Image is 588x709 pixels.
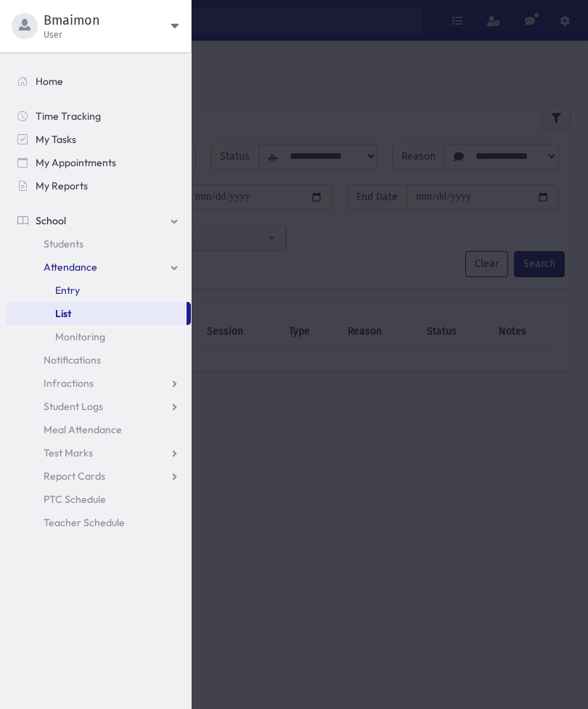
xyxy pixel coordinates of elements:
span: User [44,29,171,41]
a: Student Logs [6,395,191,418]
span: Test Marks [44,446,93,459]
a: Entry [6,279,191,302]
a: Monitoring [6,325,191,348]
a: Home [6,70,191,93]
span: Infractions [44,377,94,390]
a: List [6,302,187,325]
a: Infractions [6,372,191,395]
a: Attendance [6,255,191,279]
a: My Tasks [6,128,191,151]
a: My Appointments [6,151,191,174]
span: List [55,307,71,320]
a: Notifications [6,348,191,372]
span: My Tasks [36,133,76,146]
a: My Reports [6,174,191,197]
a: Test Marks [6,441,191,464]
span: Bmaimon [44,12,171,29]
span: Notifications [44,353,101,366]
span: Home [36,75,63,88]
span: Student Logs [44,400,103,413]
a: School [6,209,191,232]
span: My Reports [36,179,88,192]
span: Teacher Schedule [44,516,125,529]
span: Entry [55,284,80,297]
a: Time Tracking [6,104,191,128]
span: Meal Attendance [44,423,122,436]
span: My Appointments [36,156,116,169]
span: Monitoring [55,330,105,343]
a: Teacher Schedule [6,511,191,534]
a: Report Cards [6,464,191,488]
span: Report Cards [44,470,105,483]
a: Meal Attendance [6,418,191,441]
span: Students [44,237,83,250]
span: PTC Schedule [44,493,106,506]
span: Attendance [44,261,97,274]
a: Students [6,232,191,255]
span: School [36,214,66,227]
a: PTC Schedule [6,488,191,511]
span: Time Tracking [36,110,101,123]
